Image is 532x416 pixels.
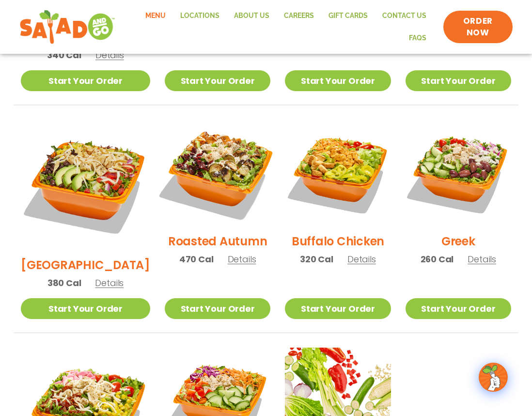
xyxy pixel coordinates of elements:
a: Contact Us [375,5,434,27]
h2: Roasted Autumn [168,233,267,250]
a: About Us [227,5,277,27]
a: Start Your Order [165,70,270,91]
nav: Menu [125,5,433,49]
span: 320 Cal [300,253,333,266]
span: 380 Cal [47,276,81,289]
a: FAQs [402,27,434,49]
span: Details [228,253,256,265]
a: Start Your Order [21,298,150,319]
a: Start Your Order [165,298,270,319]
a: Locations [173,5,227,27]
span: Details [347,253,376,265]
h2: [GEOGRAPHIC_DATA] [21,256,150,273]
img: Product photo for Buffalo Chicken Salad [285,120,391,225]
a: Start Your Order [21,70,150,91]
span: Details [468,253,496,265]
img: Product photo for Roasted Autumn Salad [156,111,280,235]
img: new-SAG-logo-768×292 [19,8,115,47]
a: Start Your Order [406,70,511,91]
a: GIFT CARDS [321,5,375,27]
span: ORDER NOW [453,16,503,39]
a: Menu [138,5,173,27]
img: Product photo for Greek Salad [406,120,511,225]
span: 470 Cal [179,253,214,266]
span: 260 Cal [421,253,454,266]
img: Product photo for BBQ Ranch Salad [21,120,150,249]
span: 340 Cal [47,48,81,62]
img: wpChatIcon [480,364,507,391]
a: ORDER NOW [443,11,513,44]
a: Start Your Order [285,70,391,91]
a: Careers [277,5,321,27]
h2: Buffalo Chicken [292,233,384,250]
span: Details [95,277,124,289]
span: Details [95,49,124,61]
h2: Greek [441,233,475,250]
a: Start Your Order [285,298,391,319]
a: Start Your Order [406,298,511,319]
